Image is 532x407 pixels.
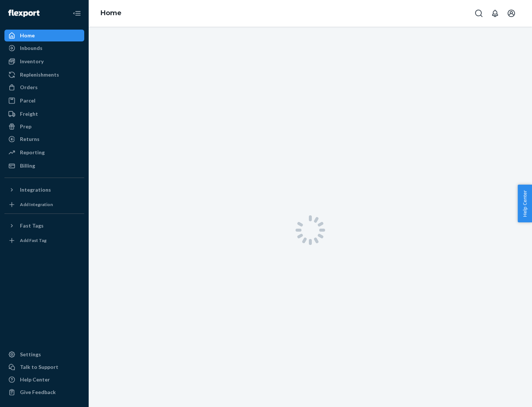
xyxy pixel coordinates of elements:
div: Reporting [20,149,45,156]
a: Reporting [4,147,84,158]
button: Fast Tags [4,220,84,232]
div: Talk to Support [20,363,58,371]
div: Replenishments [20,71,59,78]
button: Help Center [518,185,532,222]
a: Talk to Support [4,361,84,373]
button: Open notifications [488,6,502,21]
a: Inbounds [4,42,84,54]
a: Home [4,30,84,41]
div: Inbounds [20,44,42,52]
div: Freight [20,110,38,118]
ol: breadcrumbs [95,3,127,24]
a: Replenishments [4,69,84,81]
div: Parcel [20,97,35,104]
a: Help Center [4,374,84,386]
button: Close Navigation [69,6,84,21]
div: Integrations [20,186,51,194]
a: Parcel [4,95,84,107]
button: Integrations [4,184,84,196]
div: Prep [20,123,31,130]
a: Settings [4,349,84,360]
div: Fast Tags [20,222,44,229]
div: Add Fast Tag [20,237,47,243]
div: Returns [20,135,40,143]
a: Add Integration [4,199,84,211]
div: Orders [20,84,38,91]
a: Returns [4,133,84,145]
a: Inventory [4,55,84,67]
a: Freight [4,108,84,120]
div: Add Integration [20,201,53,208]
button: Open Search Box [471,6,486,21]
div: Give Feedback [20,388,56,396]
button: Give Feedback [4,386,84,398]
img: Flexport logo [8,10,40,17]
div: Settings [20,351,41,358]
div: Help Center [20,376,50,383]
a: Home [100,9,122,17]
div: Home [20,32,35,39]
div: Inventory [20,58,44,65]
a: Billing [4,160,84,172]
a: Add Fast Tag [4,235,84,246]
div: Billing [20,162,35,169]
a: Orders [4,81,84,93]
a: Prep [4,121,84,132]
button: Open account menu [504,6,519,21]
